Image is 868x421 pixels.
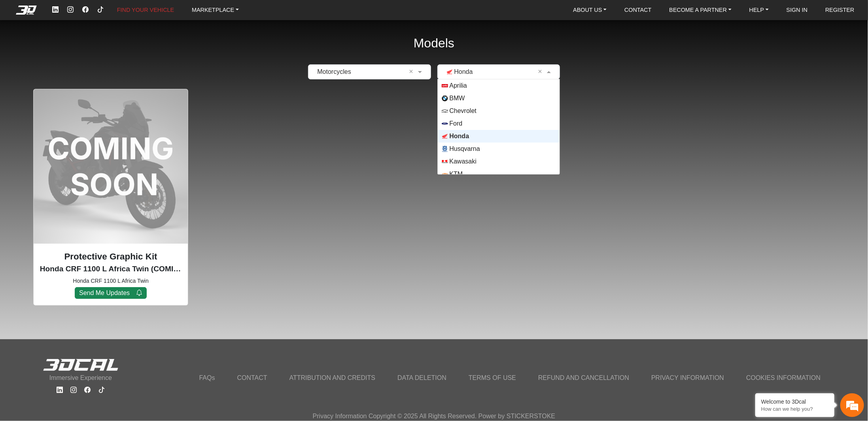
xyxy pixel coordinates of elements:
[761,406,828,412] p: How can we help you?
[40,263,182,275] p: Honda CRF 1100 L Africa Twin (COMING SOON) (2020-2024)
[53,41,145,52] div: Chat with us now
[442,171,448,177] img: KTM
[464,371,521,385] a: TERMS OF USE
[621,4,654,16] a: CONTACT
[783,4,811,16] a: SIGN IN
[741,371,825,385] a: COOKIES INFORMATION
[442,83,448,89] img: Aprilia
[409,67,416,77] span: Clean Field
[450,106,477,116] span: Chevrolet
[4,206,151,233] textarea: Type your message and hit 'Enter'
[570,4,610,16] a: ABOUT US
[393,371,451,385] a: DATA DELETION
[450,132,469,141] span: Honda
[538,67,545,77] span: Clean Field
[450,119,463,128] span: Ford
[442,146,448,152] img: Husqvarna
[285,371,380,385] a: ATTRIBUTION AND CREDITS
[53,233,102,258] div: FAQs
[450,144,480,154] span: Husqvarna
[761,398,828,405] div: Welcome to 3Dcal
[450,157,477,166] span: Kawasaki
[189,4,242,16] a: MARKETPLACE
[75,287,147,299] button: Send Me Updates
[43,373,119,383] p: Immersive Experience
[414,25,454,61] h2: Models
[313,412,556,421] p: Privacy Information Copyright © 2025 All Rights Reserved. Power by STICKERSTOKE
[442,95,448,101] img: BMW
[442,133,448,139] img: Honda
[442,120,448,127] img: Ford
[450,94,465,103] span: BMW
[442,108,448,114] img: Chevrolet
[442,158,448,165] img: Kawasaki
[450,169,463,179] span: KTM
[533,371,634,385] a: REFUND AND CANCELLATION
[114,4,177,16] a: FIND YOUR VEHICLE
[40,250,182,263] p: Protective Graphic Kit
[822,4,858,16] a: REGISTER
[666,4,734,16] a: BECOME A PARTNER
[33,89,189,306] div: Honda CRF 1100 L Africa Twin
[4,247,53,253] span: Conversation
[437,79,560,175] ng-dropdown-panel: Options List
[46,93,109,168] span: We're online!
[647,371,729,385] a: PRIVACY INFORMATION
[130,4,149,23] div: Minimize live chat window
[233,371,272,385] a: CONTACT
[9,41,21,53] div: Navigation go back
[194,371,219,385] a: FAQs
[102,233,151,258] div: Articles
[40,277,182,285] small: Honda CRF 1100 L Africa Twin
[450,81,467,90] span: Aprilia
[746,4,772,16] a: HELP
